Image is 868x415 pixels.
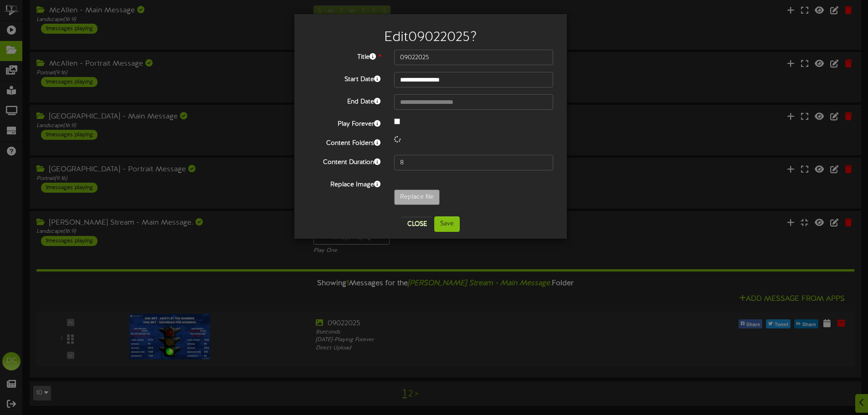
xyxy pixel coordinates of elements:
[308,30,553,45] h2: Edit 09022025 ?
[394,155,553,170] input: 15
[301,72,387,84] label: Start Date
[301,117,387,129] label: Play Forever
[301,94,387,107] label: End Date
[301,155,387,167] label: Content Duration
[402,217,432,231] button: Close
[434,216,460,232] button: Save
[301,136,387,148] label: Content Folders
[301,177,387,190] label: Replace Image
[301,50,387,62] label: Title
[394,50,553,65] input: Title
